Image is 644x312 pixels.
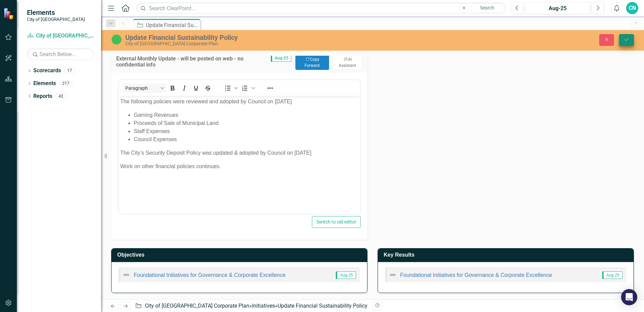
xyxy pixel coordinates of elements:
button: Switch to old editor [312,216,361,228]
a: City of [GEOGRAPHIC_DATA] Corporate Plan [27,32,94,40]
a: Foundational Initiatives for Governance & Corporate Excellence [134,272,286,278]
button: Copy Forward [295,55,329,70]
div: » » [135,302,367,310]
button: CN [626,2,638,14]
iframe: Rich Text Area [119,96,360,214]
div: Bullet list [222,83,239,93]
div: 217 [59,81,72,86]
img: In Progress [111,34,122,45]
div: Numbered list [239,83,256,93]
input: Search ClearPoint... [136,2,506,14]
input: Search Below... [27,48,94,60]
button: Block Paragraph [123,83,166,93]
a: Initiatives [252,303,275,309]
small: City of [GEOGRAPHIC_DATA] [27,17,85,22]
div: Aug-25 [528,4,587,12]
span: Aug-25 [602,271,622,279]
button: AI Assistant [332,55,362,70]
a: Reports [33,93,52,100]
a: City of [GEOGRAPHIC_DATA] Corporate Plan [145,303,249,309]
span: Aug-25 [336,271,356,279]
span: Search [480,5,494,10]
button: Italic [179,83,190,93]
span: Aug-25 [271,54,291,62]
h3: External Monthly Update - will be posted on web - no confidential info [116,56,271,68]
span: Paragraph [125,85,158,91]
button: Aug-25 [525,2,590,14]
div: City of [GEOGRAPHIC_DATA] Corporate Plan [125,41,404,46]
a: Elements [33,80,56,87]
a: Scorecards [33,67,61,75]
button: Bold [167,83,178,93]
div: Open Intercom Messenger [621,289,637,305]
h3: Objectives [117,252,364,258]
div: 42 [56,93,66,99]
img: Not Defined [389,271,397,279]
img: ClearPoint Strategy [3,7,15,19]
button: Search [471,3,504,13]
div: Update Financial Sustainability Policy [146,21,199,29]
div: Update Financial Sustainability Policy [278,303,367,309]
button: Strikethrough [202,83,214,93]
span: Elements [27,8,85,17]
button: Reveal or hide additional toolbar items [264,83,276,93]
div: 17 [64,68,75,74]
h3: Key Results [384,252,630,258]
p: Work on this initiative has been started. Council has reviewed and adopted policies guiding staff... [2,2,240,26]
button: Underline [190,83,202,93]
a: Foundational Initiatives for Governance & Corporate Excellence [400,272,552,278]
div: Update Financial Sustainability Policy [125,34,404,41]
img: Not Defined [122,271,130,279]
